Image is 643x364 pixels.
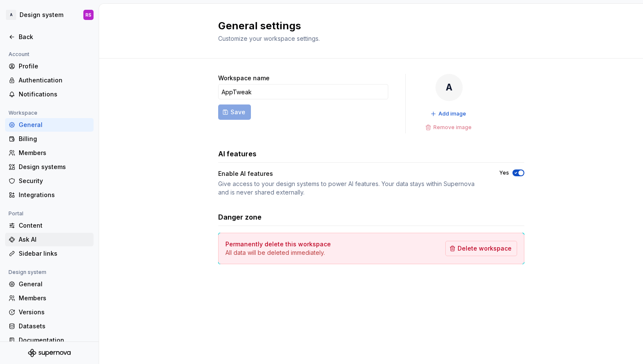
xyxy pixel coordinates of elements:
[5,87,94,101] a: Notifications
[499,169,509,176] label: Yes
[458,244,512,253] span: Delete workspace
[225,248,331,257] p: All data will be deleted immediately.
[28,349,71,357] svg: Supernova Logo
[19,62,90,71] div: Profile
[19,294,90,302] div: Members
[19,336,90,344] div: Documentation
[5,267,50,277] div: Design system
[19,163,90,171] div: Design systems
[19,308,90,316] div: Versions
[20,11,63,19] div: Design system
[218,212,262,222] h3: Danger zone
[19,135,90,143] div: Billing
[19,33,90,41] div: Back
[438,110,466,117] span: Add image
[6,10,16,20] div: A
[85,11,91,18] div: RS
[5,219,94,232] a: Content
[19,322,90,330] div: Datasets
[5,188,94,202] a: Integrations
[218,169,273,178] div: Enable AI features
[19,177,90,185] div: Security
[5,132,94,146] a: Billing
[5,146,94,160] a: Members
[5,209,27,219] div: Portal
[218,35,320,42] span: Customize your workspace settings.
[5,319,94,333] a: Datasets
[19,149,90,157] div: Members
[218,19,514,33] h2: General settings
[5,73,94,87] a: Authentication
[218,74,270,82] label: Workspace name
[5,118,94,132] a: General
[19,235,90,244] div: Ask AI
[5,59,94,73] a: Profile
[225,240,331,248] h4: Permanently delete this workspace
[218,180,484,197] div: Give access to your design systems to power AI features. Your data stays within Supernova and is ...
[19,249,90,258] div: Sidebar links
[5,277,94,291] a: General
[445,241,517,256] button: Delete workspace
[5,108,41,118] div: Workspace
[19,76,90,85] div: Authentication
[5,160,94,174] a: Design systems
[5,233,94,246] a: Ask AI
[435,74,463,101] div: A
[5,291,94,305] a: Members
[19,191,90,199] div: Integrations
[5,333,94,347] a: Documentation
[2,6,97,24] button: ADesign systemRS
[428,108,470,120] button: Add image
[218,149,256,159] h3: AI features
[5,174,94,188] a: Security
[19,221,90,230] div: Content
[5,247,94,260] a: Sidebar links
[19,280,90,288] div: General
[19,121,90,129] div: General
[5,30,94,44] a: Back
[5,305,94,319] a: Versions
[19,90,90,99] div: Notifications
[5,49,33,59] div: Account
